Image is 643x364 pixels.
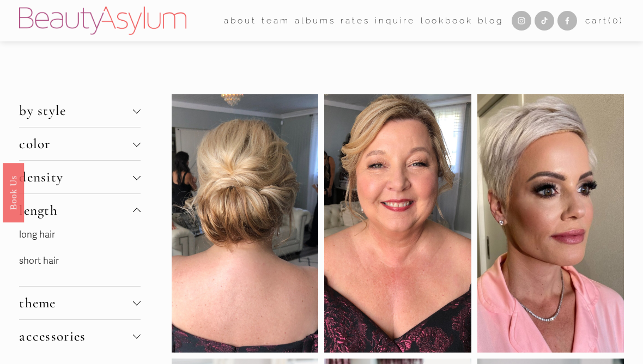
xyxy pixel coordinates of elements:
[19,287,140,319] button: theme
[19,227,140,286] div: length
[19,102,132,119] span: by style
[19,295,132,311] span: theme
[421,12,473,29] a: Lookbook
[478,12,504,29] a: Blog
[295,12,335,29] a: albums
[535,11,554,31] a: TikTok
[612,15,620,26] span: 0
[19,169,132,185] span: density
[19,128,140,160] button: color
[19,202,132,219] span: length
[19,328,132,344] span: accessories
[3,163,24,222] a: Book Us
[262,12,290,29] a: folder dropdown
[19,229,55,240] a: long hair
[19,161,140,193] button: density
[19,94,140,127] button: by style
[224,12,256,29] a: folder dropdown
[224,13,256,28] span: about
[557,11,577,31] a: Facebook
[375,12,415,29] a: Inquire
[512,11,531,31] a: Instagram
[608,15,624,26] span: ( )
[341,12,369,29] a: Rates
[19,194,140,227] button: length
[262,13,290,28] span: team
[19,136,132,152] span: color
[19,7,186,35] img: Beauty Asylum | Bridal Hair &amp; Makeup Charlotte &amp; Atlanta
[19,255,59,266] a: short hair
[585,13,623,28] a: 0 items in cart
[19,320,140,353] button: accessories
